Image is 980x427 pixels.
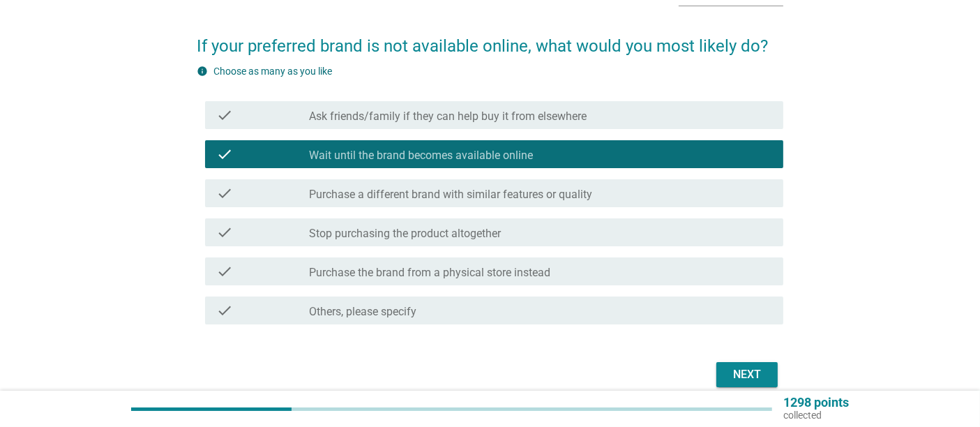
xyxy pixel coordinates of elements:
label: Others, please specify [309,305,416,319]
p: 1298 points [783,396,849,409]
i: check [216,185,233,202]
label: Ask friends/family if they can help buy it from elsewhere [309,110,587,123]
i: check [216,146,233,163]
i: check [216,107,233,123]
div: Next [728,366,767,383]
label: Choose as many as you like [213,66,332,77]
i: check [216,302,233,319]
i: info [197,66,208,77]
label: Stop purchasing the product altogether [309,227,501,241]
p: collected [783,409,849,421]
button: Next [716,362,778,387]
label: Wait until the brand becomes available online [309,149,533,163]
label: Purchase a different brand with similar features or quality [309,188,592,202]
i: check [216,224,233,241]
h2: If your preferred brand is not available online, what would you most likely do? [197,20,783,59]
i: check [216,263,233,280]
label: Purchase the brand from a physical store instead [309,266,550,280]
